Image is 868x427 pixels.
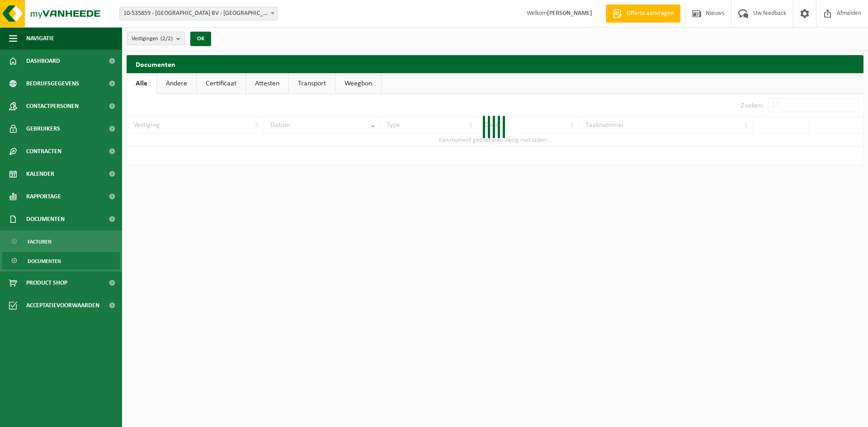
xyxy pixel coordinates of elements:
[26,294,99,317] span: Acceptatievoorwaarden
[26,95,79,117] span: Contactpersonen
[606,5,680,23] a: Offerte aanvragen
[26,208,65,230] span: Documenten
[28,253,61,270] span: Documenten
[2,252,120,269] a: Documenten
[26,27,54,50] span: Navigatie
[127,55,863,73] h2: Documenten
[26,72,79,95] span: Bedrijfsgegevens
[127,73,156,94] a: Alle
[26,140,61,163] span: Contracten
[197,73,245,94] a: Certificaat
[289,73,335,94] a: Transport
[335,73,381,94] a: Weegbon
[132,32,173,46] span: Vestigingen
[624,9,676,18] span: Offerte aanvragen
[26,272,67,294] span: Product Shop
[2,233,120,250] a: Facturen
[26,117,60,140] span: Gebruikers
[26,163,54,185] span: Kalender
[160,36,173,42] count: (2/2)
[120,7,277,20] span: 10-535859 - RAPID ROAD BV - KOOIGEM
[26,50,60,72] span: Dashboard
[26,185,61,208] span: Rapportage
[246,73,288,94] a: Attesten
[547,10,592,17] strong: [PERSON_NAME]
[28,233,52,250] span: Facturen
[190,32,211,46] button: OK
[127,32,185,45] button: Vestigingen(2/2)
[157,73,196,94] a: Andere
